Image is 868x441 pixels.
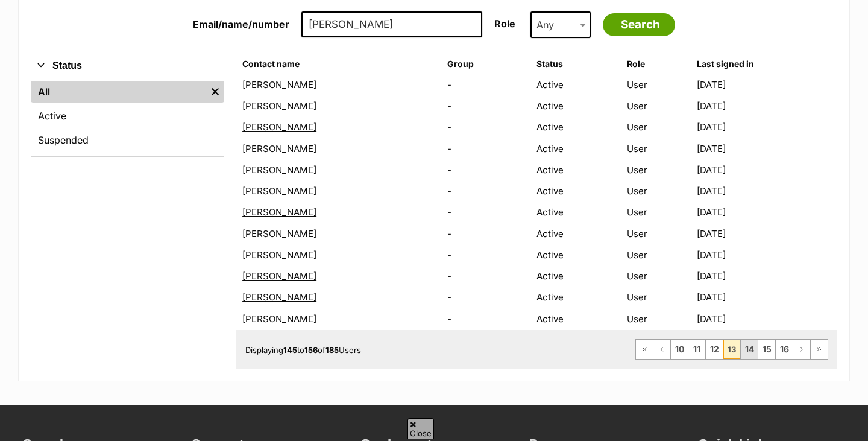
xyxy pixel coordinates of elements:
td: - [442,96,530,116]
td: [DATE] [697,160,836,180]
a: Page 11 [688,340,705,359]
td: Active [532,117,621,137]
a: Previous page [653,340,670,359]
a: Page 15 [758,340,775,359]
td: User [622,245,696,265]
td: Active [532,75,621,95]
td: - [442,245,530,265]
td: [DATE] [697,139,836,159]
strong: 156 [304,345,318,355]
strong: 185 [325,345,339,355]
td: - [442,160,530,180]
td: Active [532,266,621,286]
a: Page 12 [706,340,723,359]
a: [PERSON_NAME] [242,164,316,176]
a: Page 10 [671,340,688,359]
th: Status [532,54,621,74]
a: [PERSON_NAME] [242,143,316,154]
td: - [442,287,530,307]
a: [PERSON_NAME] [242,228,316,240]
td: Active [532,96,621,116]
nav: Pagination [635,339,828,360]
a: Active [31,105,224,127]
a: [PERSON_NAME] [242,100,316,112]
td: Active [532,160,621,180]
td: [DATE] [697,266,836,286]
td: - [442,181,530,201]
td: - [442,266,530,286]
label: Email/name/number [193,18,289,30]
td: User [622,224,696,244]
a: [PERSON_NAME] [242,79,316,90]
span: Any [530,11,591,38]
a: Last page [811,340,828,359]
input: Search [603,13,675,36]
td: - [442,75,530,95]
a: First page [636,340,653,359]
a: [PERSON_NAME] [242,249,316,261]
td: User [622,266,696,286]
a: [PERSON_NAME] [242,206,316,218]
a: [PERSON_NAME] [242,185,316,197]
span: Close [407,418,434,439]
td: [DATE] [697,75,836,95]
td: User [622,309,696,329]
td: User [622,181,696,201]
a: Page 14 [741,340,758,359]
a: Page 16 [776,340,793,359]
td: Active [532,202,621,222]
a: [PERSON_NAME] [242,121,316,133]
a: Suspended [31,129,224,151]
a: [PERSON_NAME] [242,291,316,303]
td: Active [532,139,621,159]
td: - [442,139,530,159]
td: [DATE] [697,202,836,222]
td: User [622,287,696,307]
td: User [622,160,696,180]
td: [DATE] [697,96,836,116]
th: Last signed in [697,54,836,74]
label: Role [494,17,515,30]
td: [DATE] [697,287,836,307]
td: User [622,117,696,137]
th: Group [442,54,530,74]
td: Active [532,245,621,265]
a: All [31,81,206,103]
td: - [442,117,530,137]
th: Contact name [237,54,441,74]
td: - [442,309,530,329]
td: [DATE] [697,309,836,329]
a: Remove filter [206,81,224,103]
td: [DATE] [697,245,836,265]
div: Status [31,78,224,156]
th: Role [622,54,696,74]
td: User [622,75,696,95]
td: - [442,224,530,244]
td: User [622,202,696,222]
td: Active [532,181,621,201]
td: Active [532,309,621,329]
strong: 145 [283,345,297,355]
span: Any [532,16,566,33]
td: User [622,96,696,116]
a: [PERSON_NAME] [242,270,316,282]
td: Active [532,224,621,244]
td: [DATE] [697,117,836,137]
a: Next page [793,340,810,359]
a: [PERSON_NAME] [242,313,316,325]
td: [DATE] [697,181,836,201]
td: User [622,139,696,159]
button: Status [31,58,224,74]
span: Page 13 [723,340,740,359]
td: - [442,202,530,222]
td: [DATE] [697,224,836,244]
span: Displaying to of Users [245,345,361,355]
td: Active [532,287,621,307]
